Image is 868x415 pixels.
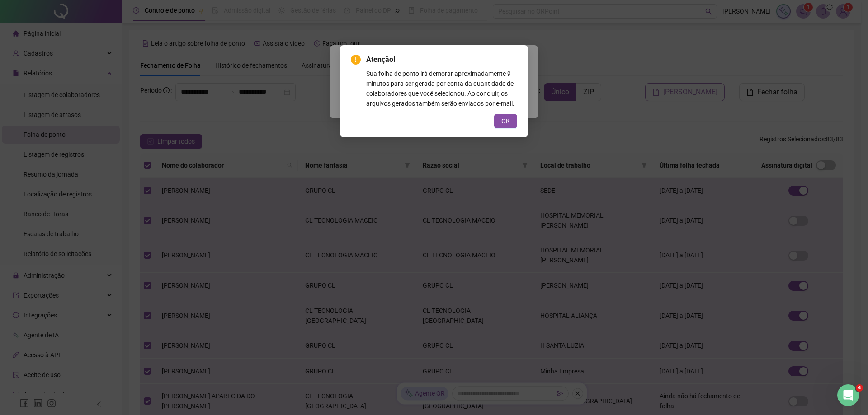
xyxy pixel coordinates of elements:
[501,116,510,126] span: OK
[351,55,361,65] span: exclamation-circle
[366,69,517,108] div: Sua folha de ponto irá demorar aproximadamente 9 minutos para ser gerada por conta da quantidade ...
[494,114,517,128] button: OK
[366,54,517,65] span: Atenção!
[856,384,863,392] span: 4
[837,384,859,406] iframe: Intercom live chat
